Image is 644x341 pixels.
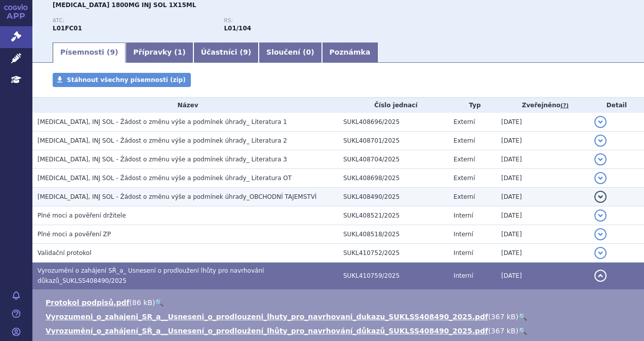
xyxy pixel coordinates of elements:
td: SUKL410752/2025 [338,244,449,263]
td: [DATE] [496,263,589,289]
td: [DATE] [496,188,589,206]
span: Externí [454,193,475,200]
a: Stáhnout všechny písemnosti (zip) [53,73,191,87]
abbr: (?) [560,102,569,109]
td: SUKL408698/2025 [338,169,449,188]
p: RS: [224,18,385,24]
a: Účastníci (9) [193,42,259,63]
button: detail [594,116,607,128]
th: Číslo jednací [338,98,449,113]
span: 367 kB [491,327,516,335]
span: Interní [454,231,473,238]
button: detail [594,172,607,184]
th: Detail [589,98,644,113]
a: Vyrozumění_o_zahájení_SŘ_a__Usnesení_o_prodloužení_lhůty_pro_navrhování_důkazů_SUKLSS408490_2025.pdf [46,327,488,335]
th: Název [32,98,338,113]
span: DARZALEX, INJ SOL - Žádost o změnu výše a podmínek úhrady_ Literatura OT [37,175,292,182]
td: [DATE] [496,169,589,188]
a: Sloučení (0) [259,42,321,63]
td: [DATE] [496,150,589,169]
span: 86 kB [132,299,152,307]
span: Vyrozumění o zahájení SŘ_a_ Usnesení o prodloužení lhůty pro navrhování důkazů_SUKLSS408490/2025 [37,267,264,284]
th: Typ [449,98,496,113]
td: SUKL408521/2025 [338,206,449,225]
span: Interní [454,249,473,257]
a: 🔍 [155,299,164,307]
span: Interní [454,212,473,219]
a: 🔍 [518,313,527,321]
a: Protokol podpisů.pdf [46,299,130,307]
a: Přípravky (1) [126,42,193,63]
td: [DATE] [496,113,589,132]
button: detail [594,153,607,165]
button: detail [594,228,607,240]
span: Stáhnout všechny písemnosti (zip) [67,76,186,83]
span: Plné moci a pověření držitele [37,212,126,219]
span: 1 [178,48,183,56]
span: Externí [454,156,475,163]
span: Validační protokol [37,249,92,257]
button: detail [594,270,607,282]
span: Externí [454,137,475,144]
li: ( ) [46,297,634,308]
td: [DATE] [496,225,589,244]
p: ATC: [53,18,214,24]
td: SUKL408704/2025 [338,150,449,169]
button: detail [594,209,607,222]
span: Externí [454,118,475,125]
td: SUKL408701/2025 [338,132,449,150]
button: detail [594,191,607,203]
a: 🔍 [518,327,527,335]
span: Interní [454,272,473,279]
li: ( ) [46,312,634,322]
span: 9 [110,48,115,56]
a: Poznámka [322,42,378,63]
th: Zveřejněno [496,98,589,113]
strong: DARATUMUMAB [53,25,82,32]
span: [MEDICAL_DATA] 1800MG INJ SOL 1X15ML [53,2,196,9]
td: [DATE] [496,132,589,150]
td: SUKL408696/2025 [338,113,449,132]
span: Externí [454,175,475,182]
span: 9 [243,48,248,56]
td: SUKL408518/2025 [338,225,449,244]
li: ( ) [46,326,634,336]
td: [DATE] [496,206,589,225]
strong: daratumumab [224,25,251,32]
span: 367 kB [491,313,516,321]
span: 0 [306,48,311,56]
span: DARZALEX, INJ SOL - Žádost o změnu výše a podmínek úhrady_ Literatura 3 [37,156,287,163]
span: Plné moci a pověření ZP [37,231,111,238]
td: SUKL408490/2025 [338,188,449,206]
a: Vyrozumeni_o_zahajeni_SR_a__Usneseni_o_prodlouzeni_lhuty_pro_navrhovani_dukazu_SUKLSS408490_2025.pdf [46,313,488,321]
td: SUKL410759/2025 [338,263,449,289]
a: Písemnosti (9) [53,42,126,63]
span: DARZALEX, INJ SOL - Žádost o změnu výše a podmínek úhrady_ Literatura 2 [37,137,287,144]
button: detail [594,247,607,259]
span: DARZALEX, INJ SOL - Žádost o změnu výše a podmínek úhrady_OBCHODNÍ TAJEMSTVÍ [37,193,316,200]
td: [DATE] [496,244,589,263]
button: detail [594,135,607,147]
span: DARZALEX, INJ SOL - Žádost o změnu výše a podmínek úhrady_ Literatura 1 [37,118,287,125]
